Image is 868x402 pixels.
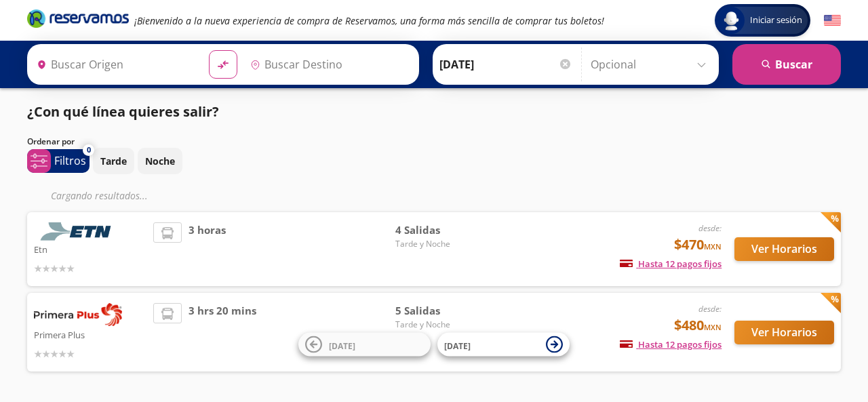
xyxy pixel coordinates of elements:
span: $470 [674,235,722,255]
em: desde: [698,222,722,234]
button: [DATE] [437,333,570,357]
p: Tarde [100,154,127,168]
p: ¿Con qué línea quieres salir? [27,102,219,122]
button: English [824,12,841,29]
button: Noche [138,148,182,174]
button: Ver Horarios [734,321,834,344]
span: Hasta 12 pagos fijos [620,338,722,350]
span: 0 [87,144,91,156]
small: MXN [704,322,722,332]
em: Cargando resultados ... [51,189,148,202]
input: Buscar Destino [245,47,412,81]
button: Buscar [732,44,841,85]
img: Etn [34,222,122,241]
button: Ver Horarios [734,237,834,261]
img: Primera Plus [34,303,122,326]
small: MXN [704,241,722,252]
button: Tarde [93,148,134,174]
input: Elegir Fecha [439,47,572,81]
input: Buscar Origen [31,47,198,81]
a: Brand Logo [27,8,129,33]
p: Ordenar por [27,136,75,148]
em: ¡Bienvenido a la nueva experiencia de compra de Reservamos, una forma más sencilla de comprar tus... [134,14,604,27]
span: 5 Salidas [395,303,490,319]
span: 3 horas [189,222,226,276]
span: Hasta 12 pagos fijos [620,258,722,270]
span: [DATE] [329,340,355,351]
button: 0Filtros [27,149,90,173]
span: Iniciar sesión [745,14,808,27]
span: 3 hrs 20 mins [189,303,256,361]
p: Primera Plus [34,326,146,342]
span: Tarde y Noche [395,319,490,331]
p: Etn [34,241,146,257]
i: Brand Logo [27,8,129,28]
button: [DATE] [298,333,431,357]
span: Tarde y Noche [395,238,490,250]
em: desde: [698,303,722,315]
input: Opcional [591,47,712,81]
p: Filtros [54,153,86,169]
span: $480 [674,315,722,336]
span: [DATE] [444,340,471,351]
span: 4 Salidas [395,222,490,238]
p: Noche [145,154,175,168]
